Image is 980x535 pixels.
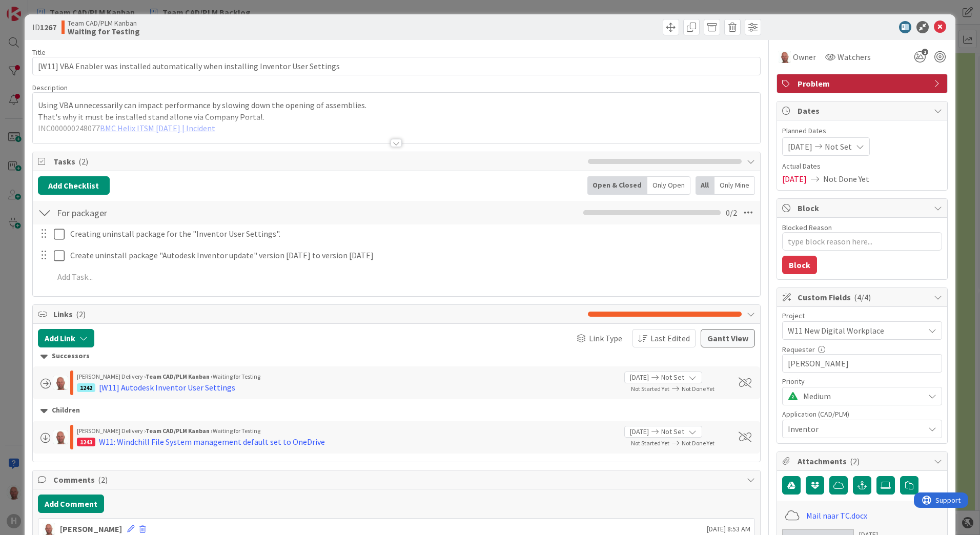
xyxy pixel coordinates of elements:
[714,176,755,195] div: Only Mine
[53,430,68,444] img: RK
[696,176,714,195] div: All
[782,161,942,172] span: Actual Dates
[38,176,110,195] button: Add Checklist
[782,126,942,136] span: Planned Dates
[78,156,88,167] span: ( 2 )
[77,383,95,392] div: 1242
[650,332,690,344] span: Last Edited
[806,509,867,522] a: Mail naar TC.docx
[38,495,104,513] button: Add Comment
[77,438,95,446] div: 1243
[99,381,235,394] div: [W11] Autodesk Inventor User Settings
[630,372,649,383] span: [DATE]
[587,176,647,195] div: Open & Closed
[631,439,669,447] span: Not Started Yet
[632,329,696,347] button: Last Edited
[40,22,56,32] b: 1267
[630,426,649,437] span: [DATE]
[701,329,755,347] button: Gantt View
[726,207,737,219] span: 0 / 2
[788,323,919,338] span: W11 New Digital Workplace
[68,27,140,35] b: Waiting for Testing
[53,308,583,320] span: Links
[798,291,929,303] span: Custom Fields
[53,203,284,222] input: Add Checklist...
[53,155,583,168] span: Tasks
[631,385,669,393] span: Not Started Yet
[782,345,815,354] label: Requester
[782,223,832,232] label: Blocked Reason
[661,426,684,437] span: Not Set
[53,474,742,486] span: Comments
[38,111,755,123] p: That's why it must be installed stand allone via Company Portal.
[850,456,860,466] span: ( 2 )
[146,373,213,380] b: Team CAD/PLM Kanban ›
[32,21,56,33] span: ID
[779,51,791,63] img: RK
[798,202,929,214] span: Block
[76,309,86,319] span: ( 2 )
[32,48,46,57] label: Title
[98,475,108,485] span: ( 2 )
[70,228,753,240] p: Creating uninstall package for the "Inventor User Settings".
[782,410,942,418] div: Application (CAD/PLM)
[40,351,752,362] div: Successors
[68,19,140,27] span: Team CAD/PLM Kanban
[213,373,260,380] span: Waiting for Testing
[647,176,690,195] div: Only Open
[22,2,47,14] span: Support
[922,49,928,55] span: 1
[32,83,68,92] span: Description
[782,312,942,319] div: Project
[146,427,213,435] b: Team CAD/PLM Kanban ›
[32,57,761,75] input: type card name here...
[838,51,871,63] span: Watchers
[682,439,714,447] span: Not Done Yet
[798,455,929,467] span: Attachments
[854,292,871,302] span: ( 4/4 )
[782,378,942,385] div: Priority
[782,256,817,274] button: Block
[53,376,68,390] img: RK
[825,140,852,153] span: Not Set
[60,523,122,535] div: [PERSON_NAME]
[43,523,55,535] img: RK
[38,329,94,347] button: Add Link
[40,405,752,416] div: Children
[793,51,816,63] span: Owner
[99,436,325,448] div: W11: Windchill File System management default set to OneDrive
[788,140,812,153] span: [DATE]
[798,77,929,90] span: Problem
[798,105,929,117] span: Dates
[682,385,714,393] span: Not Done Yet
[77,427,146,435] span: [PERSON_NAME] Delivery ›
[70,250,753,261] p: Create uninstall package "Autodesk Inventor update" version [DATE] to version [DATE]
[707,524,750,534] span: [DATE] 8:53 AM
[213,427,260,435] span: Waiting for Testing
[589,332,622,344] span: Link Type
[823,173,869,185] span: Not Done Yet
[803,389,919,403] span: Medium
[782,173,807,185] span: [DATE]
[661,372,684,383] span: Not Set
[788,423,924,435] span: Inventor
[77,373,146,380] span: [PERSON_NAME] Delivery ›
[38,99,755,111] p: Using VBA unnecessarily can impact performance by slowing down the opening of assemblies.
